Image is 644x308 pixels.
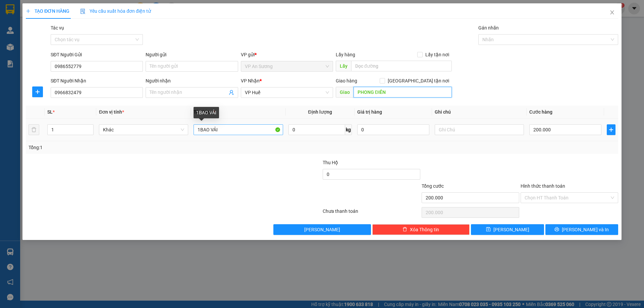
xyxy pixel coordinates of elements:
[80,9,86,14] img: icon
[607,124,615,135] button: plus
[6,22,53,31] div: 0934763763
[336,87,354,98] span: Giao
[357,124,429,135] input: 0
[26,9,31,13] span: plus
[57,27,67,34] span: DĐ:
[609,10,615,15] span: close
[33,89,43,95] span: plus
[194,107,219,118] div: 1BAO VẢI
[607,127,615,132] span: plus
[529,109,552,115] span: Cước hàng
[493,226,529,233] span: [PERSON_NAME]
[345,124,352,135] span: kg
[103,125,184,135] span: Khác
[57,6,155,14] div: VP 330 [PERSON_NAME]
[357,109,382,115] span: Giá trị hàng
[99,109,124,115] span: Đơn vị tính
[423,51,452,58] span: Lấy tận nơi
[29,124,39,135] button: delete
[545,224,618,235] button: printer[PERSON_NAME] và In
[245,61,329,71] span: VP An Sương
[435,124,524,135] input: Ghi Chú
[410,226,439,233] span: Xóa Thông tin
[322,207,421,219] div: Chưa thanh toán
[372,224,470,235] button: deleteXóa Thông tin
[194,124,283,135] input: VD: Bàn, Ghế
[241,51,333,58] div: VP gửi
[603,3,622,22] button: Close
[336,52,355,57] span: Lấy hàng
[385,77,452,84] span: [GEOGRAPHIC_DATA] tận nơi
[308,109,332,115] span: Định lượng
[57,23,155,47] span: CỔNG CHÀO XÃ [GEOGRAPHIC_DATA]
[6,6,16,13] span: Gửi:
[323,160,338,165] span: Thu Hộ
[486,227,491,232] span: save
[562,226,609,233] span: [PERSON_NAME] và In
[402,227,407,232] span: delete
[51,77,143,84] div: SĐT Người Nhận
[57,14,155,23] div: 0937370543
[245,87,329,98] span: VP Huế
[51,25,64,30] label: Tác vụ
[32,86,43,97] button: plus
[6,6,53,22] div: VP An Sương
[241,78,260,83] span: VP Nhận
[80,8,151,14] span: Yêu cầu xuất hóa đơn điện tử
[521,183,565,189] label: Hình thức thanh toán
[422,183,444,189] span: Tổng cước
[432,106,527,119] th: Ghi chú
[554,227,559,232] span: printer
[146,77,238,84] div: Người nhận
[26,8,69,14] span: TẠO ĐƠN HÀNG
[478,25,499,30] label: Gán nhãn
[51,51,143,58] div: SĐT Người Gửi
[273,224,371,235] button: [PERSON_NAME]
[354,87,452,98] input: Dọc đường
[471,224,544,235] button: save[PERSON_NAME]
[304,226,340,233] span: [PERSON_NAME]
[57,6,73,13] span: Nhận:
[47,109,53,115] span: SL
[351,61,452,71] input: Dọc đường
[146,51,238,58] div: Người gửi
[336,78,357,83] span: Giao hàng
[229,90,234,95] span: user-add
[336,61,351,71] span: Lấy
[29,144,249,151] div: Tổng: 1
